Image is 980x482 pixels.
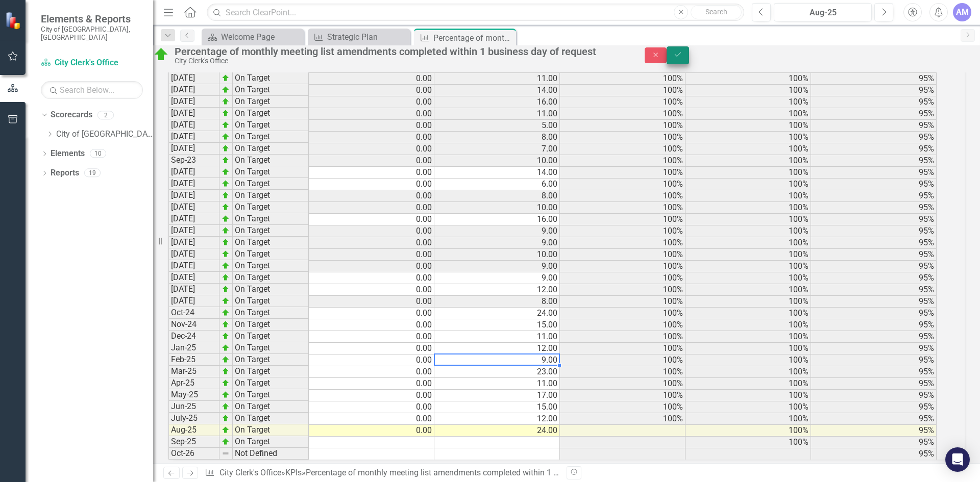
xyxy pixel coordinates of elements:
[233,342,309,354] td: On Target
[222,273,230,282] img: zOikAAAAAElFTkSuQmCC
[168,201,219,213] td: [DATE]
[811,155,937,167] td: 95%
[309,202,434,214] td: 0.00
[691,5,742,19] button: Search
[434,96,560,108] td: 16.00
[168,190,219,201] td: [DATE]
[685,249,811,261] td: 100%
[168,213,219,225] td: [DATE]
[811,261,937,272] td: 95%
[222,414,230,422] img: zOikAAAAAElFTkSuQmCC
[309,331,434,343] td: 0.00
[233,448,309,460] td: Not Defined
[233,119,309,131] td: On Target
[168,260,219,272] td: [DATE]
[222,215,230,223] img: zOikAAAAAElFTkSuQmCC
[175,46,624,57] div: Percentage of monthly meeting list amendments completed within 1 business day of request
[168,413,219,424] td: July-25
[309,73,434,85] td: 0.00
[685,401,811,413] td: 100%
[168,342,219,354] td: Jan-25
[309,366,434,378] td: 0.00
[56,129,153,140] a: City of [GEOGRAPHIC_DATA]
[233,366,309,377] td: On Target
[285,468,302,477] a: KPIs
[811,378,937,390] td: 95%
[685,202,811,214] td: 100%
[233,248,309,260] td: On Target
[309,272,434,284] td: 0.00
[233,284,309,295] td: On Target
[560,96,685,108] td: 100%
[233,72,309,84] td: On Target
[233,260,309,272] td: On Target
[685,354,811,366] td: 100%
[168,119,219,131] td: [DATE]
[309,296,434,308] td: 0.00
[433,32,513,44] div: Percentage of monthly meeting list amendments completed within 1 business day of request
[685,85,811,96] td: 100%
[434,425,560,437] td: 24.00
[685,237,811,249] td: 100%
[685,73,811,85] td: 100%
[434,249,560,261] td: 10.00
[434,120,560,132] td: 5.00
[685,167,811,179] td: 100%
[560,413,685,425] td: 100%
[168,436,219,448] td: Sep-25
[233,436,309,448] td: On Target
[222,133,230,141] img: zOikAAAAAElFTkSuQmCC
[222,285,230,293] img: zOikAAAAAElFTkSuQmCC
[219,468,281,477] a: City Clerk's Office
[222,402,230,411] img: zOikAAAAAElFTkSuQmCC
[309,354,434,366] td: 0.00
[560,378,685,390] td: 100%
[560,343,685,354] td: 100%
[310,31,407,43] a: Strategic Plan
[434,331,560,343] td: 11.00
[222,320,230,328] img: zOikAAAAAElFTkSuQmCC
[309,179,434,190] td: 0.00
[168,448,219,460] td: Oct-26
[434,237,560,249] td: 9.00
[811,85,937,96] td: 95%
[434,225,560,237] td: 9.00
[811,143,937,155] td: 95%
[233,166,309,178] td: On Target
[309,190,434,202] td: 0.00
[84,169,101,177] div: 19
[168,72,219,84] td: [DATE]
[434,296,560,308] td: 8.00
[560,179,685,190] td: 100%
[685,96,811,108] td: 100%
[685,143,811,155] td: 100%
[811,284,937,296] td: 95%
[222,109,230,117] img: zOikAAAAAElFTkSuQmCC
[811,108,937,120] td: 95%
[222,344,230,352] img: zOikAAAAAElFTkSuQmCC
[434,284,560,296] td: 12.00
[560,261,685,272] td: 100%
[560,214,685,225] td: 100%
[434,378,560,390] td: 11.00
[222,391,230,399] img: zOikAAAAAElFTkSuQmCC
[222,86,230,94] img: zOikAAAAAElFTkSuQmCC
[222,262,230,270] img: zOikAAAAAElFTkSuQmCC
[434,202,560,214] td: 10.00
[222,156,230,164] img: zOikAAAAAElFTkSuQmCC
[685,413,811,425] td: 100%
[434,85,560,96] td: 14.00
[153,46,169,63] img: On Target
[168,225,219,237] td: [DATE]
[945,447,970,472] div: Open Intercom Messenger
[685,331,811,343] td: 100%
[811,437,937,448] td: 95%
[207,4,744,21] input: Search ClearPoint...
[168,307,219,319] td: Oct-24
[953,3,971,21] button: AM
[233,413,309,424] td: On Target
[434,366,560,378] td: 23.00
[434,319,560,331] td: 15.00
[560,319,685,331] td: 100%
[685,378,811,390] td: 100%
